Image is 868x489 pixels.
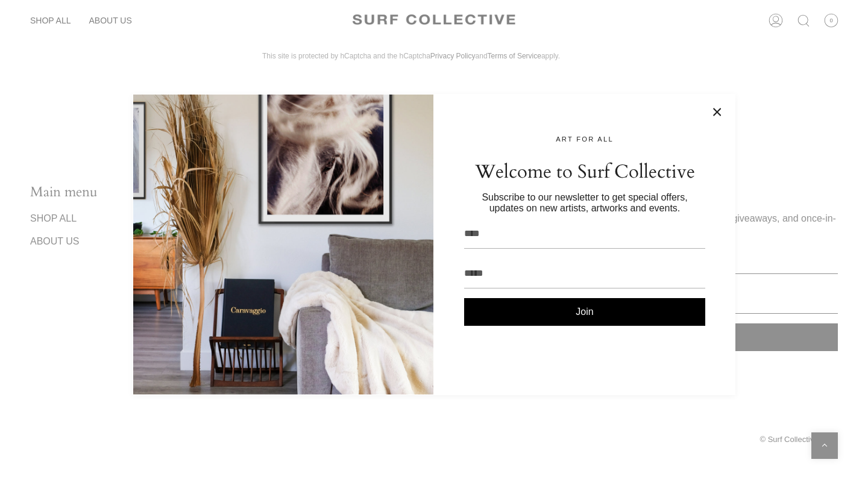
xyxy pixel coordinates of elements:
input: Email [464,258,705,288]
h2: Welcome to Surf Collective [464,161,705,183]
button: Close [711,106,723,118]
input: Name [464,219,705,249]
p: ART FOR ALL [464,135,705,143]
button: Join [464,298,705,326]
p: Subscribe to our newsletter to get special offers, updates on new artists, artworks and events. [464,192,705,214]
